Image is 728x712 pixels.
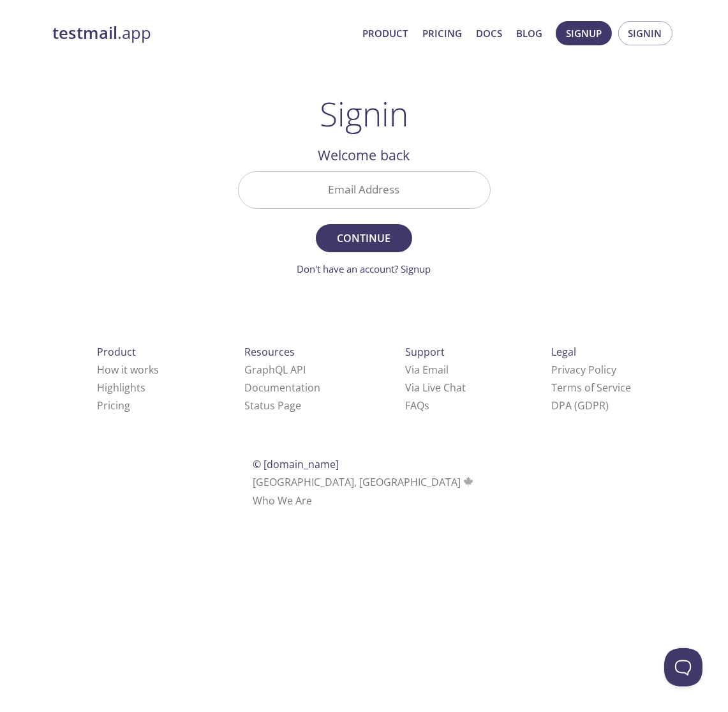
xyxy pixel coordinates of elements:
[551,363,616,377] a: Privacy Policy
[253,475,475,489] span: [GEOGRAPHIC_DATA], [GEOGRAPHIC_DATA]
[253,457,339,471] span: © [DOMAIN_NAME]
[628,25,662,42] span: Signin
[363,25,408,42] a: Product
[618,21,672,45] button: Signin
[244,345,295,359] span: Resources
[405,345,445,359] span: Support
[238,144,491,166] h2: Welcome back
[422,25,462,42] a: Pricing
[551,381,631,395] a: Terms of Service
[424,398,429,413] span: s
[320,95,408,133] h1: Signin
[53,22,353,44] a: testmail.app
[330,229,397,247] span: Continue
[405,381,466,395] a: Via Live Chat
[516,25,542,42] a: Blog
[405,398,429,413] a: FAQ
[297,262,431,275] a: Don't have an account? Signup
[97,363,159,377] a: How it works
[244,363,306,377] a: GraphQL API
[551,398,609,413] a: DPA (GDPR)
[556,21,612,45] button: Signup
[405,363,449,377] a: Via Email
[664,648,702,686] iframe: Help Scout Beacon - Open
[551,345,576,359] span: Legal
[566,25,602,42] span: Signup
[97,381,145,395] a: Highlights
[97,398,130,413] a: Pricing
[244,398,301,413] a: Status Page
[244,381,320,395] a: Documentation
[476,25,502,42] a: Docs
[253,494,312,508] a: Who We Are
[53,22,118,44] strong: testmail
[316,224,412,252] button: Continue
[97,345,136,359] span: Product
